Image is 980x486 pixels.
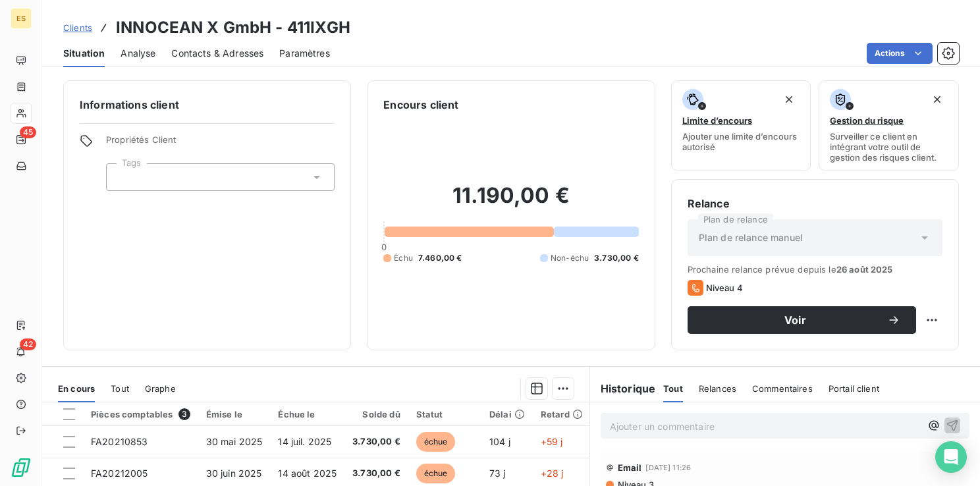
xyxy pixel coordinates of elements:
span: Échu [394,252,413,264]
span: Commentaires [752,383,813,394]
div: Échue le [278,409,337,419]
span: 73 j [489,468,506,479]
span: Surveiller ce client en intégrant votre outil de gestion des risques client. [830,131,948,163]
span: 30 mai 2025 [206,436,263,447]
span: En cours [58,383,95,394]
div: Délai [489,409,525,419]
div: ES [11,8,32,29]
span: Gestion du risque [830,115,904,126]
span: Analyse [121,47,155,60]
span: 42 [20,338,36,350]
span: Prochaine relance prévue depuis le [688,264,942,275]
div: Solde dû [352,409,400,419]
button: Gestion du risqueSurveiller ce client en intégrant votre outil de gestion des risques client. [819,80,959,171]
h6: Encours client [383,97,458,113]
span: 3 [178,408,190,420]
span: 14 août 2025 [278,468,337,479]
span: Relances [699,383,736,394]
span: +59 j [541,436,563,447]
div: Statut [416,409,474,419]
span: Graphe [145,383,176,394]
span: Propriétés Client [106,134,335,153]
input: Ajouter une valeur [117,171,128,183]
span: 7.460,00 € [418,252,462,264]
span: Tout [663,383,683,394]
h6: Informations client [80,97,335,113]
button: Limite d’encoursAjouter une limite d’encours autorisé [671,80,811,171]
div: Pièces comptables [91,408,190,420]
span: Paramètres [279,47,330,60]
span: 45 [20,126,36,138]
h6: Historique [590,381,656,396]
span: Tout [111,383,129,394]
div: Open Intercom Messenger [935,441,967,473]
span: FA20212005 [91,468,148,479]
h6: Relance [688,196,942,211]
span: Limite d’encours [682,115,752,126]
span: échue [416,464,456,483]
span: 0 [381,242,387,252]
span: Plan de relance manuel [699,231,803,244]
button: Voir [688,306,916,334]
span: 14 juil. 2025 [278,436,331,447]
h2: 11.190,00 € [383,182,638,222]
span: 3.730,00 € [352,435,400,448]
span: Portail client [829,383,879,394]
span: Situation [63,47,105,60]
span: Clients [63,22,92,33]
span: FA20210853 [91,436,148,447]
span: Email [618,462,642,473]
span: Niveau 4 [706,283,743,293]
span: Non-échu [551,252,589,264]
span: échue [416,432,456,452]
h3: INNOCEAN X GmbH - 411IXGH [116,16,350,40]
img: Logo LeanPay [11,457,32,478]
span: 30 juin 2025 [206,468,262,479]
span: 104 j [489,436,510,447]
span: 3.730,00 € [594,252,639,264]
button: Actions [867,43,933,64]
span: Ajouter une limite d’encours autorisé [682,131,800,152]
span: [DATE] 11:26 [645,464,691,472]
span: Voir [703,315,887,325]
a: Clients [63,21,92,34]
div: Retard [541,409,583,419]
span: +28 j [541,468,564,479]
span: 3.730,00 € [352,467,400,480]
span: Contacts & Adresses [171,47,263,60]
span: 26 août 2025 [836,264,893,275]
div: Émise le [206,409,263,419]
